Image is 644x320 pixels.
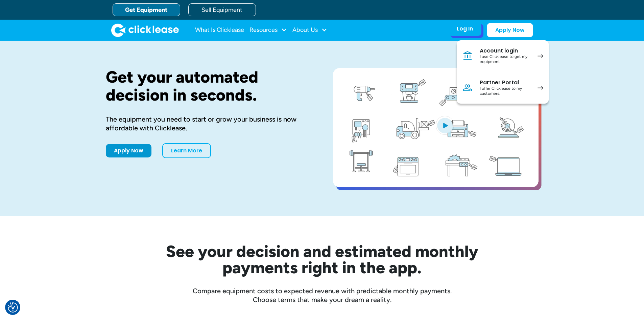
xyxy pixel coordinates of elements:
img: Revisit consent button [8,302,18,313]
img: arrow [538,86,543,90]
div: Compare equipment costs to expected revenue with predictable monthly payments. Choose terms that ... [106,286,539,304]
a: open lightbox [333,68,539,187]
h1: Get your automated decision in seconds. [106,68,311,104]
img: Clicklease logo [111,23,179,37]
img: Bank icon [462,50,473,61]
div: Partner Portal [480,79,531,86]
div: I use Clicklease to get my equipment [480,54,531,65]
div: Account login [480,47,531,54]
a: Sell Equipment [188,3,256,16]
button: Consent Preferences [8,302,18,313]
div: Resources [249,23,287,37]
h2: See your decision and estimated monthly payments right in the app. [133,243,511,276]
img: Person icon [462,82,473,93]
div: I offer Clicklease to my customers. [480,86,531,97]
a: Account loginI use Clicklease to get my equipment [457,40,549,72]
a: Partner PortalI offer Clicklease to my customers. [457,72,549,104]
div: About Us [292,23,327,37]
div: Log In [457,25,473,32]
a: Apply Now [487,23,533,37]
img: arrow [538,54,543,58]
img: Blue play button logo on a light blue circular background [436,116,454,135]
div: The equipment you need to start or grow your business is now affordable with Clicklease. [106,115,311,132]
a: Learn More [162,143,211,158]
a: Apply Now [106,144,151,157]
a: Get Equipment [113,3,180,16]
a: What Is Clicklease [195,23,244,37]
nav: Log In [457,40,549,104]
a: home [111,23,179,37]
